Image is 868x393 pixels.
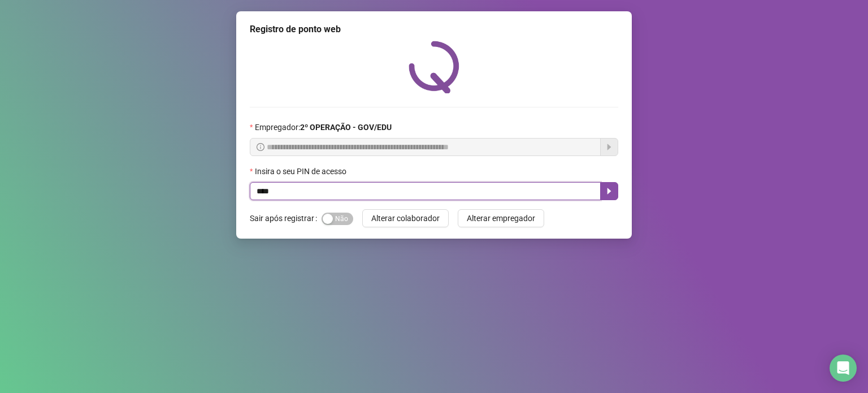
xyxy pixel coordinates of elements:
[250,23,618,36] div: Registro de ponto web
[300,123,392,132] strong: 2º OPERAÇÃO - GOV/EDU
[409,41,459,93] img: QRPoint
[605,187,614,196] span: caret-right
[458,209,544,227] button: Alterar empregador
[250,165,354,178] label: Insira o seu PIN de acesso
[467,212,535,224] span: Alterar empregador
[257,143,264,151] span: info-circle
[362,209,449,227] button: Alterar colaborador
[371,212,440,224] span: Alterar colaborador
[830,355,857,382] div: Open Intercom Messenger
[255,121,392,133] span: Empregador :
[250,209,322,227] label: Sair após registrar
